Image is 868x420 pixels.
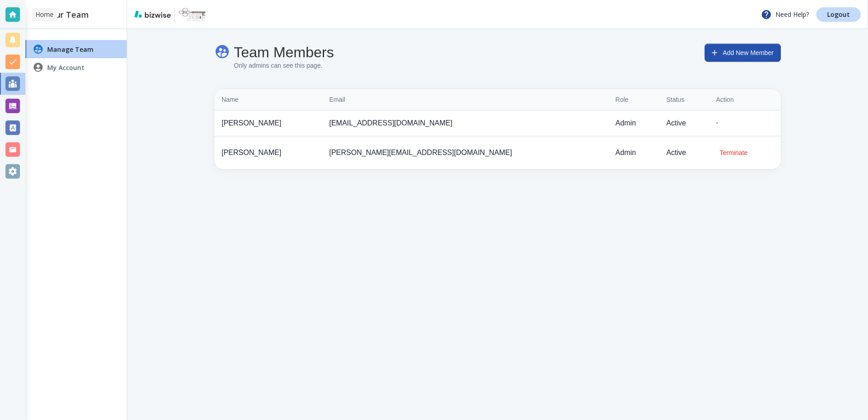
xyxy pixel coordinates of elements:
th: Email [322,89,608,110]
h4: Team Members [234,44,334,61]
img: bizwise [134,10,171,18]
th: Name [214,89,322,110]
p: [PERSON_NAME][EMAIL_ADDRESS][DOMAIN_NAME] [329,147,601,158]
p: Admin [616,147,652,158]
th: Status [659,89,709,110]
p: [PERSON_NAME] [222,147,315,158]
p: [PERSON_NAME] [222,118,315,129]
p: Admin [616,118,652,129]
div: - [716,118,774,128]
a: My Account [25,58,127,76]
p: Need Help? [761,9,809,20]
button: Terminate [716,144,751,162]
p: [EMAIL_ADDRESS][DOMAIN_NAME] [329,118,601,129]
p: Active [666,147,702,158]
img: Escape Kemah [178,7,207,22]
a: Logout [816,7,861,22]
a: Manage Team [25,40,127,58]
button: Add New Member [705,44,781,62]
th: Role [608,89,659,110]
h4: My Account [47,63,84,72]
p: Logout [827,11,850,18]
p: Active [666,118,702,129]
p: Home [35,10,54,19]
p: Only admins can see this page. [234,61,334,71]
h2: Our Team [35,9,89,21]
h4: Manage Team [47,45,94,54]
th: Action [709,89,781,110]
